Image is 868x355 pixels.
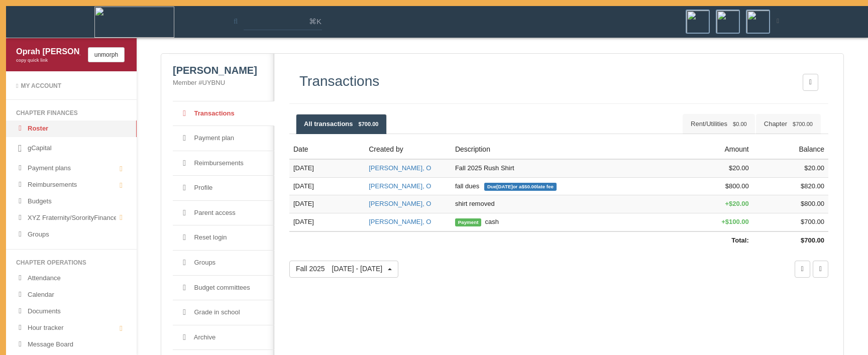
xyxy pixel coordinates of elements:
[173,276,274,301] a: Budget committees
[359,121,379,127] span: $700.00
[6,303,137,320] a: Documents
[369,182,431,190] a: [PERSON_NAME], O
[296,265,382,273] span: Fall 2025
[6,193,137,210] a: Budgets
[369,164,431,172] a: [PERSON_NAME], O
[691,120,747,128] span: Rent/Utilities
[173,251,274,276] a: Groups
[289,231,753,250] td: Total:
[173,325,274,350] a: Archive
[801,218,824,225] span: $700.00
[16,57,80,64] div: copy quick link
[804,164,824,172] span: $20.00
[721,218,749,225] span: + $100.00
[16,46,80,57] div: Oprah [PERSON_NAME]
[173,176,274,201] a: Profile
[793,121,813,127] span: $700.00
[309,17,321,27] span: ⌘K
[289,213,365,231] td: [DATE]
[522,184,537,189] span: $50.00
[801,200,824,207] span: $800.00
[6,160,137,177] a: Payment plans
[173,225,274,251] a: Reset login
[369,218,431,225] a: [PERSON_NAME], O
[173,300,274,325] a: Grade in school
[173,151,274,176] a: Reimbursements
[801,182,824,190] span: $820.00
[6,106,137,121] li: Chapter finances
[88,47,125,62] button: unmorph
[455,200,495,207] span: shirt removed
[455,218,481,226] span: Payment
[455,145,674,155] div: Description
[455,164,514,172] span: Fall 2025 Rush Shirt
[299,74,379,89] h3: Transactions
[6,177,137,193] a: Reimbursements
[289,159,365,177] td: [DATE]
[173,201,274,226] a: Parent access
[173,101,274,127] a: Transactions
[369,200,431,207] a: [PERSON_NAME], O
[6,210,137,226] a: XYZ Fraternity/SororityFinances
[202,79,226,86] span: UYBNU
[6,121,137,137] a: Roster
[756,114,821,135] a: Chapter$700.00
[455,218,499,225] span: cash
[6,256,137,270] li: Chapter operations
[293,145,361,155] div: Date
[725,182,749,190] span: $800.00
[6,270,137,287] a: Attendance
[296,114,387,135] a: All transactions$700.00
[6,137,137,160] a: gCapital
[6,287,137,303] a: Calendar
[173,65,257,76] span: [PERSON_NAME]
[289,195,365,213] td: [DATE]
[6,226,137,243] a: Groups
[6,336,137,353] a: Message Board
[513,184,554,189] span: or a late fee
[682,145,749,155] div: Amount
[6,320,137,336] a: Hour tracker
[757,145,824,155] div: Balance
[725,200,748,207] span: + $20.00
[801,236,824,244] span: $700.00
[683,114,755,135] a: Rent/Utilities$0.00
[173,78,262,88] div: Member #
[289,261,398,278] button: Fall 2025[DATE] - [DATE]
[173,126,274,151] a: Payment plan
[289,177,365,195] td: [DATE]
[496,184,512,189] span: [DATE]
[332,265,383,273] span: [DATE] - [DATE]
[16,82,127,90] div: My Account
[764,120,813,128] span: Chapter
[484,183,557,191] span: Due
[369,145,447,155] div: Created by
[455,182,557,190] span: fall dues
[733,121,747,127] span: $0.00
[729,164,749,172] span: $20.00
